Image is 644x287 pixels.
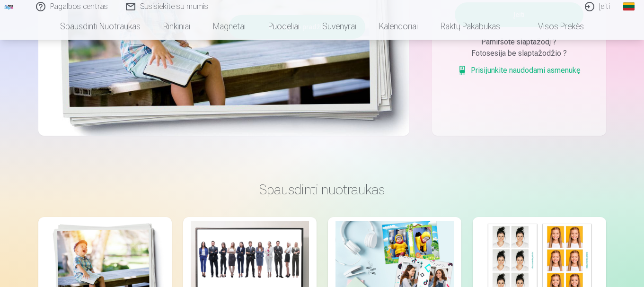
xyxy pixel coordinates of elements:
div: Fotosesija be slaptažodžio ? [455,48,583,59]
a: Magnetai [202,13,257,40]
a: Prisijunkite naudodami asmenukę [458,65,581,76]
h3: Spausdinti nuotraukas [46,181,599,198]
a: Raktų pakabukas [429,13,512,40]
img: /fa2 [4,4,14,9]
a: Spausdinti nuotraukas [49,13,152,40]
a: Kalendoriai [368,13,429,40]
a: Rinkiniai [152,13,202,40]
a: Visos prekės [512,13,595,40]
a: Puodeliai [257,13,311,40]
div: Pamiršote slaptažodį ? [455,36,583,48]
a: Suvenyrai [311,13,368,40]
